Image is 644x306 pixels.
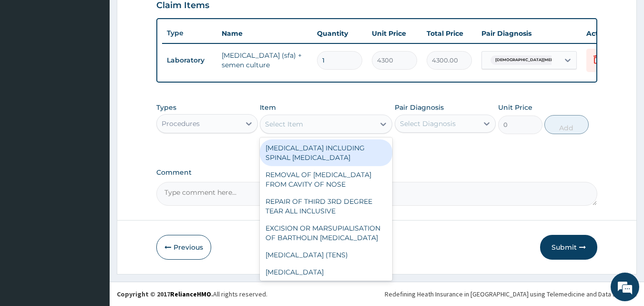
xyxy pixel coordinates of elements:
div: Select Diagnosis [400,119,456,128]
div: Redefining Heath Insurance in [GEOGRAPHIC_DATA] using Telemedicine and Data Science! [385,289,637,299]
strong: Copyright © 2017 . [117,290,213,298]
label: Item [260,103,276,112]
textarea: Type your message and hit 'Enter' [5,204,182,238]
th: Quantity [312,24,367,43]
div: REPAIR OF THIRD 3RD DEGREE TEAR ALL INCLUSIVE [260,193,392,220]
div: Select Item [265,119,303,129]
label: Comment [156,169,598,177]
div: REMOVAL OF [MEDICAL_DATA] FROM CAVITY OF NOSE [260,166,392,193]
div: Minimize live chat window [156,5,179,28]
th: Name [217,24,312,43]
th: Unit Price [367,24,422,43]
label: Pair Diagnosis [395,103,444,112]
button: Add [544,115,589,134]
div: Procedures [162,119,200,128]
th: Type [162,24,217,42]
button: Submit [540,235,597,260]
footer: All rights reserved. [110,282,644,306]
a: RelianceHMO [170,290,211,298]
span: We're online! [55,92,132,189]
td: Laboratory [162,52,217,69]
h3: Claim Items [156,0,209,11]
label: Unit Price [498,103,532,112]
button: Previous [156,235,211,260]
div: [MEDICAL_DATA] (TENS) [260,246,392,264]
label: Types [156,104,176,112]
div: EXCISION OR MARSUPIALISATION OF BARTHOLIN [MEDICAL_DATA] [260,220,392,246]
td: [MEDICAL_DATA] (sfa) + semen culture [217,46,312,74]
th: Pair Diagnosis [477,24,582,43]
img: d_794563401_company_1708531726252_794563401 [18,48,39,72]
th: Actions [582,24,629,43]
th: Total Price [422,24,477,43]
span: [DEMOGRAPHIC_DATA][MEDICAL_DATA] [491,55,583,65]
div: [MEDICAL_DATA] [260,264,392,281]
div: Chat with us now [50,53,160,66]
div: [MEDICAL_DATA] INCLUDING SPINAL [MEDICAL_DATA] [260,139,392,166]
